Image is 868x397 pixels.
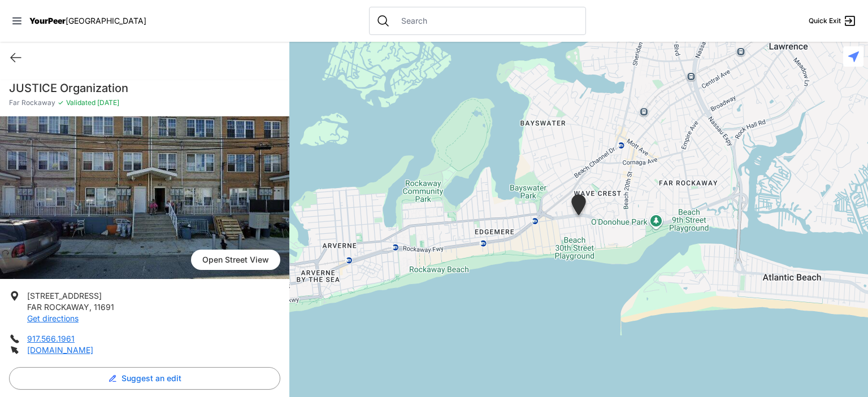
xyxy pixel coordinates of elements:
[29,16,66,25] span: YourPeer
[58,98,64,107] span: ✓
[809,16,841,25] span: Quick Exit
[66,98,96,107] span: Validated
[809,14,857,28] a: Quick Exit
[29,18,146,24] a: YourPeer[GEOGRAPHIC_DATA]
[27,302,89,312] span: FAR ROCKAWAY
[94,302,114,312] span: 11691
[121,373,181,384] span: Suggest an edit
[96,98,119,107] span: [DATE]
[9,98,55,107] span: Far Rockaway
[66,16,146,25] span: [GEOGRAPHIC_DATA]
[9,80,280,96] h1: JUSTICE Organization
[27,291,102,300] span: [STREET_ADDRESS]
[89,302,92,312] span: ,
[191,250,280,270] span: Open Street View
[394,15,579,27] input: Search
[9,367,280,390] button: Suggest an edit
[27,313,79,323] a: Get directions
[27,345,93,355] a: [DOMAIN_NAME]
[27,334,75,343] a: 917.566.1961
